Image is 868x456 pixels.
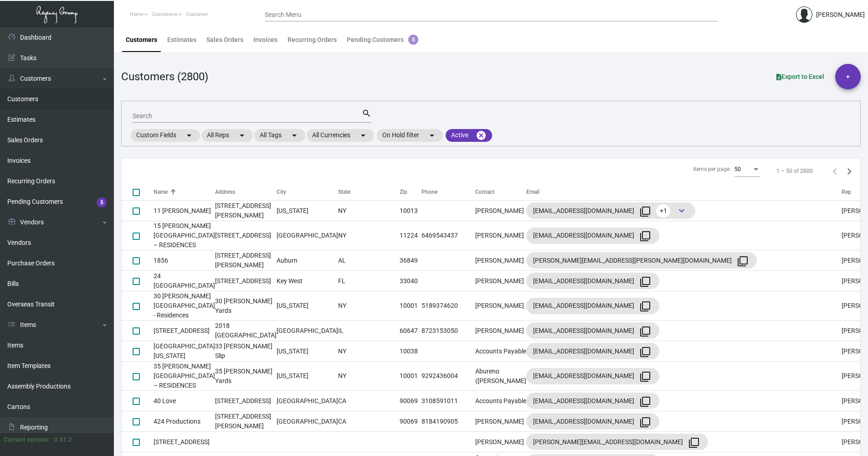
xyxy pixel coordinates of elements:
[475,188,526,196] div: Contact
[154,341,215,362] td: [GEOGRAPHIC_DATA] [US_STATE]
[400,201,421,221] td: 10013
[289,130,300,141] mat-icon: arrow_drop_down
[277,188,286,196] div: City
[640,231,651,242] mat-icon: filter_none
[533,414,652,429] div: [EMAIL_ADDRESS][DOMAIN_NAME]
[130,11,144,17] span: Home
[4,435,50,445] div: Current version:
[154,391,215,411] td: 40 Love
[400,411,421,432] td: 90069
[475,291,526,321] td: [PERSON_NAME]
[475,432,526,452] td: [PERSON_NAME]
[475,321,526,341] td: [PERSON_NAME]
[288,35,337,45] div: Recurring Orders
[253,35,277,45] div: Invoices
[347,35,418,45] div: Pending Customers
[338,391,400,411] td: CA
[277,201,338,221] td: [US_STATE]
[526,184,842,201] th: Email
[533,274,652,288] div: [EMAIL_ADDRESS][DOMAIN_NAME]
[54,435,72,445] div: 0.51.2
[475,271,526,291] td: [PERSON_NAME]
[184,130,195,141] mat-icon: arrow_drop_down
[421,391,475,411] td: 3108591011
[154,411,215,432] td: 424 Productions
[400,221,421,250] td: 11224
[215,221,277,250] td: [STREET_ADDRESS]
[656,204,670,218] span: +1
[688,437,699,448] mat-icon: filter_none
[640,276,651,287] mat-icon: filter_none
[835,64,861,89] button: +
[400,362,421,391] td: 10001
[277,271,338,291] td: Key West
[254,129,305,142] mat-chip: All Tags
[277,362,338,391] td: [US_STATE]
[277,341,338,362] td: [US_STATE]
[475,221,526,250] td: [PERSON_NAME]
[827,164,842,178] button: Previous page
[533,435,701,449] div: [PERSON_NAME][EMAIL_ADDRESS][DOMAIN_NAME]
[421,291,475,321] td: 5189374620
[377,129,443,142] mat-chip: On Hold filter
[533,228,652,243] div: [EMAIL_ADDRESS][DOMAIN_NAME]
[154,321,215,341] td: [STREET_ADDRESS]
[475,201,526,221] td: [PERSON_NAME]
[842,164,857,178] button: Next page
[476,130,487,141] mat-icon: cancel
[277,291,338,321] td: [US_STATE]
[640,396,651,407] mat-icon: filter_none
[734,166,741,172] span: 50
[215,391,277,411] td: [STREET_ADDRESS]
[421,362,475,391] td: 9292436004
[215,321,277,341] td: 2018 [GEOGRAPHIC_DATA]
[362,108,371,119] mat-icon: search
[338,362,400,391] td: NY
[676,205,687,216] span: keyboard_arrow_down
[693,165,731,173] div: Items per page:
[307,129,374,142] mat-chip: All Currencies
[154,188,168,196] div: Name
[640,347,651,358] mat-icon: filter_none
[236,130,247,141] mat-icon: arrow_drop_down
[421,221,475,250] td: 6469543437
[154,188,215,196] div: Name
[446,129,492,142] mat-chip: Active
[121,68,208,85] div: Customers (2800)
[640,206,651,217] mat-icon: filter_none
[338,250,400,271] td: AL
[400,341,421,362] td: 10038
[154,271,215,291] td: 24 [GEOGRAPHIC_DATA]
[338,188,400,196] div: State
[215,291,277,321] td: 30 [PERSON_NAME] Yards
[421,411,475,432] td: 8184190905
[215,201,277,221] td: [STREET_ADDRESS][PERSON_NAME]
[533,253,750,268] div: [PERSON_NAME][EMAIL_ADDRESS][PERSON_NAME][DOMAIN_NAME]
[215,271,277,291] td: [STREET_ADDRESS]
[277,250,338,271] td: Auburn
[475,341,526,362] td: Accounts Payable
[400,271,421,291] td: 33040
[154,201,215,221] td: 11 [PERSON_NAME]
[338,221,400,250] td: NY
[421,188,475,196] div: Phone
[400,291,421,321] td: 10001
[154,221,215,250] td: 15 [PERSON_NAME][GEOGRAPHIC_DATA] – RESIDENCES
[154,432,215,452] td: [STREET_ADDRESS]
[154,250,215,271] td: 1856
[533,394,652,408] div: [EMAIL_ADDRESS][DOMAIN_NAME]
[475,411,526,432] td: [PERSON_NAME]
[358,130,369,141] mat-icon: arrow_drop_down
[816,10,865,20] div: [PERSON_NAME]
[131,129,200,142] mat-chip: Custom Fields
[338,321,400,341] td: IL
[215,250,277,271] td: [STREET_ADDRESS][PERSON_NAME]
[846,64,850,89] span: +
[338,411,400,432] td: CA
[475,362,526,391] td: Abureno ([PERSON_NAME]
[776,73,824,80] span: Export to Excel
[154,291,215,321] td: 30 [PERSON_NAME][GEOGRAPHIC_DATA] - Residences
[206,35,243,45] div: Sales Orders
[186,11,208,17] span: Customer
[640,326,651,337] mat-icon: filter_none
